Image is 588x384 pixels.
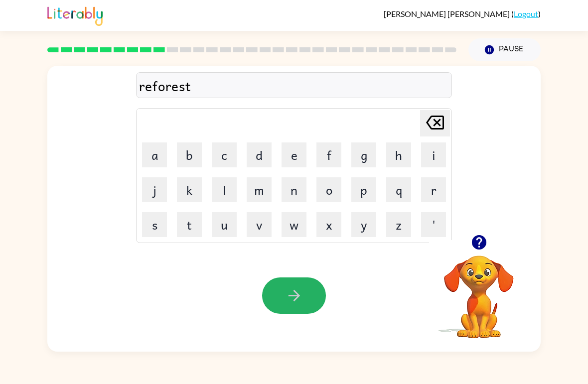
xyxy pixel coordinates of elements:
button: u [212,212,237,237]
button: d [247,142,272,167]
button: y [351,212,376,237]
button: c [212,142,237,167]
button: o [316,177,341,202]
button: l [212,177,237,202]
video: Your browser must support playing .mp4 files to use Literably. Please try using another browser. [429,240,529,340]
button: v [247,212,272,237]
button: p [351,177,376,202]
button: ' [421,212,446,237]
button: i [421,142,446,167]
button: x [316,212,341,237]
button: e [282,142,306,167]
button: t [177,212,202,237]
button: r [421,177,446,202]
button: b [177,142,202,167]
button: Pause [468,38,541,61]
button: j [142,177,167,202]
button: z [386,212,411,237]
button: n [282,177,306,202]
span: [PERSON_NAME] [PERSON_NAME] [384,9,511,18]
button: m [247,177,272,202]
div: ( ) [384,9,541,18]
button: w [282,212,306,237]
button: k [177,177,202,202]
img: Literably [47,4,103,26]
button: f [316,142,341,167]
div: reforest [139,75,449,96]
button: s [142,212,167,237]
button: q [386,177,411,202]
button: h [386,142,411,167]
a: Logout [514,9,538,18]
button: a [142,142,167,167]
button: g [351,142,376,167]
